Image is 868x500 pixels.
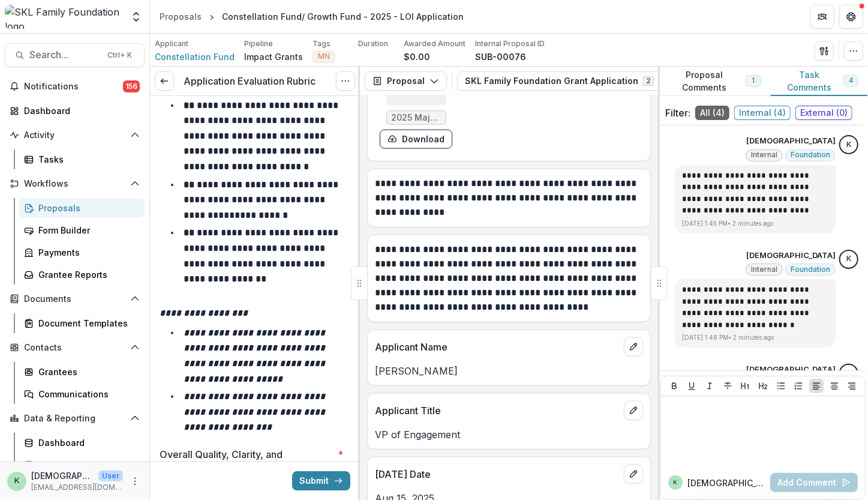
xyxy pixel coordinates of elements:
p: Awarded Amount [404,38,465,49]
p: [DATE] Date [375,467,619,481]
p: [DEMOGRAPHIC_DATA] [687,477,765,489]
div: Dashboard [38,436,135,449]
button: Heading 1 [738,379,752,393]
span: Internal ( 4 ) [734,106,791,120]
a: Grantee Reports [19,265,145,285]
div: Grantees [38,366,135,378]
div: 2025 Major Funders - SKL.docx.pdfdownload-form-response [380,46,452,149]
p: Internal Proposal ID [475,38,545,49]
button: Underline [684,379,699,393]
button: Open Activity [5,125,145,145]
button: Task Comments [771,67,868,96]
p: [PERSON_NAME] [375,364,643,378]
button: Options [336,71,355,91]
p: [EMAIL_ADDRESS][DOMAIN_NAME] [31,482,123,493]
button: Add Comment [770,473,858,492]
a: Data Report [19,455,145,475]
span: Search... [29,49,100,61]
p: Tags [313,38,331,49]
div: Data Report [38,459,135,471]
h3: Application Evaluation Rubric [184,76,316,87]
div: Payments [38,246,135,259]
button: Submit [292,471,350,490]
span: External ( 0 ) [795,106,852,120]
nav: breadcrumb [155,8,468,25]
a: Dashboard [5,101,145,121]
button: Open Contacts [5,338,145,357]
button: Get Help [839,5,863,29]
div: Document Templates [38,317,135,330]
span: Internal [751,265,777,274]
button: Open Workflows [5,174,145,193]
button: SKL Family Foundation Grant Application2 [457,71,676,91]
a: Grantees [19,362,145,382]
button: Partners [810,5,834,29]
div: Dashboard [24,104,135,117]
p: SUB-00076 [475,50,526,63]
div: Form Builder [38,224,135,236]
span: Contacts [24,343,125,353]
span: Documents [24,294,125,304]
a: Proposals [155,8,206,25]
p: Applicant Name [375,340,619,354]
a: Communications [19,384,145,404]
a: Proposals [19,198,145,218]
a: Form Builder [19,220,145,240]
span: Data & Reporting [24,414,125,424]
p: Applicant [155,38,188,49]
p: VP of Engagement [375,427,643,442]
a: Document Templates [19,313,145,333]
button: Strike [720,379,735,393]
span: Activity [24,130,125,140]
button: Open Data & Reporting [5,409,145,428]
button: Align Center [827,379,842,393]
button: Bold [667,379,681,393]
p: [DEMOGRAPHIC_DATA] [31,469,94,482]
div: kristen [674,480,678,486]
span: All ( 4 ) [695,106,729,120]
div: Constellation Fund/ Growth Fund - 2025 - LOI Application [222,10,464,23]
button: Open Documents [5,289,145,309]
div: kristen [846,255,851,263]
p: Pipeline [244,38,273,49]
button: edit [624,465,643,484]
button: edit [624,401,643,420]
button: download-form-response [380,130,452,149]
span: 156 [123,80,140,92]
span: 11 [751,76,756,85]
p: [DEMOGRAPHIC_DATA] [746,364,836,376]
button: edit [624,337,643,357]
span: Internal [751,151,777,159]
button: Ordered List [791,379,806,393]
a: Dashboard [19,433,145,453]
p: $0.00 [404,50,430,63]
div: Proposals [160,10,202,23]
button: Heading 2 [756,379,770,393]
div: Ctrl + K [105,49,134,62]
p: Impact Grants [244,50,303,63]
button: Italicize [702,379,717,393]
button: Align Left [809,379,824,393]
button: More [128,474,142,489]
a: Constellation Fund [155,50,235,63]
span: Workflows [24,179,125,189]
p: [DEMOGRAPHIC_DATA] [746,135,836,147]
div: Proposals [38,202,135,214]
button: Search... [5,43,145,67]
span: MN [318,52,330,61]
div: Communications [38,388,135,400]
p: [DATE] 1:46 PM • 2 minutes ago [682,333,828,342]
p: Overall Quality, Clarity, and Cohesiveness of Application Materials [160,447,333,490]
button: Notifications156 [5,77,145,96]
p: [DEMOGRAPHIC_DATA] [746,250,836,262]
button: Bullet List [774,379,788,393]
p: User [98,471,123,481]
div: kristen [846,141,851,149]
div: kristen [14,477,19,485]
span: Notifications [24,82,123,92]
div: kristen [846,370,851,378]
button: Open entity switcher [128,5,145,29]
button: Align Right [845,379,859,393]
p: Applicant Title [375,403,619,418]
button: Proposal Comments [658,67,771,96]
